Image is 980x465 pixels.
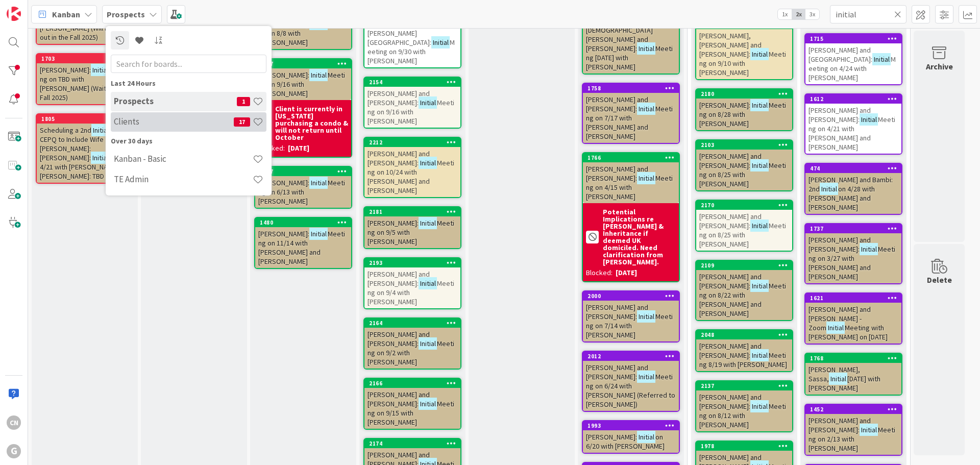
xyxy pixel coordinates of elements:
span: [PERSON_NAME] and [PERSON_NAME]: [808,106,871,124]
div: 1766 [587,154,679,161]
div: 1452 [805,405,901,414]
div: 2000 [583,291,679,301]
mark: Initial [309,228,328,239]
div: Blocked: [258,143,285,154]
div: 1621[PERSON_NAME] and [PERSON_NAME] - ZoomInitialMeeting with [PERSON_NAME] on [DATE] [805,293,901,344]
div: 1768 [805,354,901,363]
span: [PERSON_NAME]: [258,178,309,187]
div: 2154 [369,79,460,86]
span: 1x [778,9,792,19]
span: [PERSON_NAME] and [PERSON_NAME]: [699,152,762,170]
mark: Initial [637,172,655,184]
div: Delete [927,274,952,286]
div: [DATE] [288,143,309,154]
div: 1703 [37,54,133,63]
div: 1766 [583,153,679,162]
div: [DATE] [616,267,637,278]
h4: Kanban - Basic [114,154,253,164]
div: 2109 [701,262,792,269]
mark: Initial [826,322,845,333]
span: [DEMOGRAPHIC_DATA][PERSON_NAME] and [PERSON_NAME]: [586,26,653,53]
span: [PERSON_NAME] and Bambi: 2nd [808,175,893,193]
div: 2164[PERSON_NAME] and [PERSON_NAME]:InitialMeeting on 9/2 with [PERSON_NAME] [364,319,460,369]
span: [PERSON_NAME] and [PERSON_NAME]: [808,235,871,254]
div: 1957 [260,168,351,175]
div: Last 24 Hours [111,78,266,89]
h4: Prospects [114,96,237,106]
span: Meeting on 8/25 with [PERSON_NAME] [699,161,786,188]
div: 2170 [696,201,792,210]
div: CN [7,415,21,430]
div: 1715 [810,35,901,42]
div: [PERSON_NAME], [PERSON_NAME] and [PERSON_NAME]:InitialMeeting on 9/10 with [PERSON_NAME] [696,20,792,79]
span: Meeting 8/19 with [PERSON_NAME] [699,351,787,369]
div: 2164 [369,320,460,327]
div: 2012 [587,353,679,360]
div: 1768 [810,355,901,362]
mark: Initial [431,36,450,48]
span: Meeting on 7/14 with [PERSON_NAME] [586,312,673,339]
span: [PERSON_NAME][GEOGRAPHIC_DATA]: [367,29,431,47]
span: [PERSON_NAME] and [PERSON_NAME]: [367,330,430,348]
div: 1480[PERSON_NAME]:InitialMeeting on 11/14 with [PERSON_NAME] and [PERSON_NAME] [255,218,351,268]
div: 2048 [696,330,792,339]
span: Meeting on 9/30 with [PERSON_NAME] [367,38,455,65]
span: on 4/28 with [PERSON_NAME] and [PERSON_NAME] [808,184,875,212]
mark: Initial [419,337,437,349]
div: 1612[PERSON_NAME] and [PERSON_NAME]:InitialMeeting on 4/21 with [PERSON_NAME] and [PERSON_NAME] [805,94,901,154]
div: 2170 [701,202,792,209]
div: 2166 [369,380,460,387]
mark: Initial [750,219,769,231]
h4: Clients [114,116,234,127]
span: 1 [237,97,250,106]
span: Scheduling a 2nd [40,126,91,135]
span: Meeting on 11/14 with [PERSON_NAME] and [PERSON_NAME] [258,229,345,266]
span: [PERSON_NAME]: [699,101,750,110]
input: Quick Filter... [830,5,906,23]
div: 1957 [255,167,351,176]
mark: Initial [637,431,655,443]
mark: Initial [419,96,437,108]
div: 1715[PERSON_NAME] and [GEOGRAPHIC_DATA]:InitialMeeting on 4/24 with [PERSON_NAME] [805,34,901,84]
div: 1612 [810,95,901,103]
div: 2137 [701,382,792,389]
mark: Initial [637,310,655,322]
div: 2181 [369,208,460,215]
mark: Initial [872,53,891,65]
span: [PERSON_NAME] and [GEOGRAPHIC_DATA]: [808,45,872,64]
mark: Initial [91,124,110,136]
div: Blocked: [586,267,612,278]
div: 2109[PERSON_NAME] and [PERSON_NAME]:InitialMeeting on 8/22 with [PERSON_NAME] and [PERSON_NAME] [696,261,792,320]
div: 1758 [583,84,679,93]
div: 1452[PERSON_NAME] and [PERSON_NAME]:InitialMeeting on 2/13 with [PERSON_NAME] [805,405,901,455]
mark: Initial [91,152,109,163]
span: Meeting on 4/21 with [PERSON_NAME] and [PERSON_NAME] [808,115,895,152]
span: [PERSON_NAME] and [PERSON_NAME]: [367,270,430,288]
span: Meeting on 9/4 with [PERSON_NAME] [367,279,454,306]
span: Meeting on 9/16 with [PERSON_NAME] [258,70,345,98]
div: 2154[PERSON_NAME] and [PERSON_NAME]:InitialMeeting on 9/16 with [PERSON_NAME] [364,78,460,128]
mark: Initial [309,18,328,30]
div: [PERSON_NAME][GEOGRAPHIC_DATA]:InitialMeeting on 9/30 with [PERSON_NAME] [364,17,460,67]
div: 2180 [701,90,792,97]
div: 2193 [369,259,460,266]
span: [PERSON_NAME] and [PERSON_NAME]: [699,212,762,230]
span: Meeting [DATE] with [PERSON_NAME] [586,44,673,71]
div: 1978 [696,442,792,451]
span: Meeting on 8/22 with [PERSON_NAME] and [PERSON_NAME] [699,281,786,318]
div: 1805Scheduling a 2ndInitial& CEPQ to Include Wife [PERSON_NAME]: [PERSON_NAME]:Initialon 4/21 wit... [37,114,133,183]
div: 2180[PERSON_NAME]:InitialMeeting on 8/28 with [PERSON_NAME] [696,89,792,130]
span: Meeting on 6/13 with [PERSON_NAME] [258,178,345,206]
div: 1737 [805,224,901,233]
div: 1480 [255,218,351,227]
mark: Initial [860,243,878,255]
div: 1805 [37,114,133,124]
div: G [7,444,21,458]
span: [PERSON_NAME] and [PERSON_NAME]: [699,272,762,290]
div: 2166 [364,379,460,388]
div: 1978 [701,443,792,450]
mark: Initial [860,424,878,435]
div: 2174 [364,439,460,448]
div: [DEMOGRAPHIC_DATA][PERSON_NAME] and [PERSON_NAME]:InitialMeeting [DATE] with [PERSON_NAME] [583,14,679,74]
div: [PERSON_NAME]:InitialMeeting on 8/8 with [PERSON_NAME] [255,8,351,49]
